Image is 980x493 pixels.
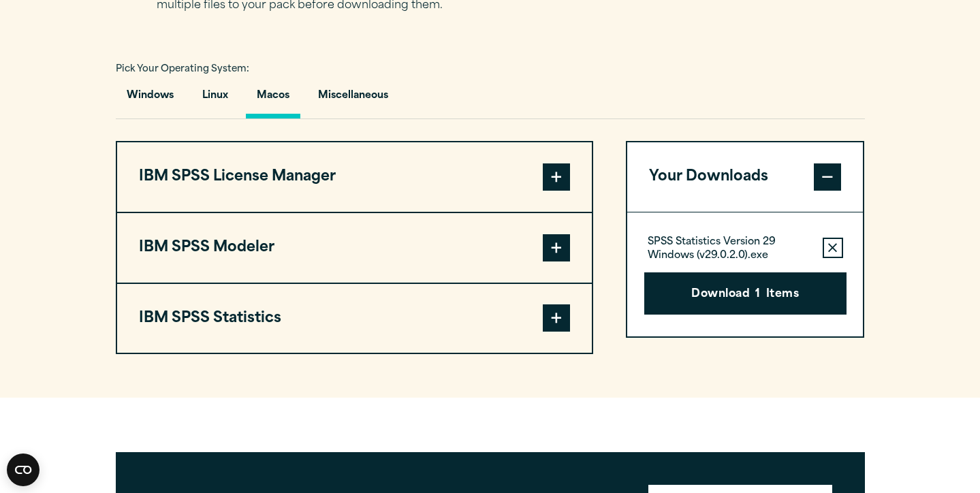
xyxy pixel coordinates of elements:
[246,80,300,118] button: Macos
[627,142,864,212] button: Your Downloads
[627,212,864,336] div: Your Downloads
[755,286,760,304] span: 1
[117,213,592,283] button: IBM SPSS Modeler
[116,80,185,118] button: Windows
[191,80,239,118] button: Linux
[117,284,592,353] button: IBM SPSS Statistics
[648,236,812,263] p: SPSS Statistics Version 29 Windows (v29.0.2.0).exe
[7,454,39,486] button: Open CMP widget
[644,272,847,315] button: Download1Items
[117,142,592,212] button: IBM SPSS License Manager
[307,80,399,118] button: Miscellaneous
[116,65,249,74] span: Pick Your Operating System:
